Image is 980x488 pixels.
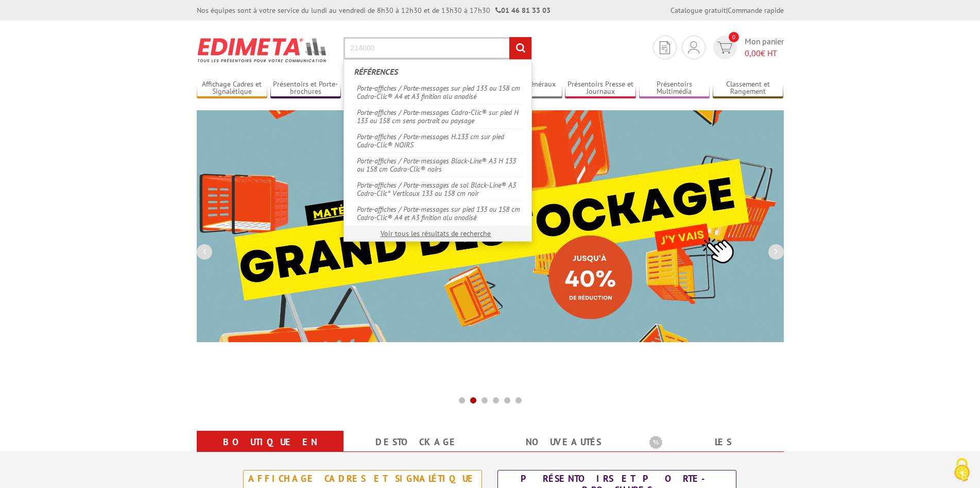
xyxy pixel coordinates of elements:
a: Présentoirs Presse et Journaux [565,80,636,97]
a: Affichage Cadres et Signalétique [197,80,268,97]
strong: 01 46 81 33 03 [495,6,551,15]
a: Boutique en ligne [209,433,331,470]
div: | [670,5,784,15]
a: Porte-affiches / Porte-messages de sol Black-Line® A3 Cadro-Clic° Verticaux 133 ou 158 cm noir [352,177,524,201]
span: € HT [745,47,784,59]
input: rechercher [509,37,531,59]
a: Porte-affiches / Porte-messages H.133 cm sur pied Cadro-Clic® NOIRS [352,128,524,153]
span: Références [354,66,398,77]
a: nouveautés [503,433,625,451]
a: Classement et Rangement [713,80,784,97]
a: Porte-affiches / Porte-messages sur pied 133 ou 158 cm Cadro-Clic® A4 et A3 finition alu anodisé [352,201,524,225]
img: devis rapide [688,41,699,54]
img: devis rapide [717,42,732,54]
a: Catalogue gratuit [670,6,726,15]
img: devis rapide [660,41,670,54]
img: Cookies (fenêtre modale) [949,457,975,483]
a: Porte-affiches / Porte-messages Cadro-Clic® sur pied H 133 ou 158 cm sens portrait ou paysage [352,104,524,128]
span: 0 [729,32,739,42]
a: Destockage [356,433,478,451]
a: Les promotions [649,433,771,470]
span: 0,00 [745,48,761,58]
a: devis rapide 0 Mon panier 0,00€ HT [711,36,784,59]
span: Mon panier [745,36,784,59]
img: Présentoir, panneau, stand - Edimeta - PLV, affichage, mobilier bureau, entreprise [197,31,328,69]
div: Nos équipes sont à votre service du lundi au vendredi de 8h30 à 12h30 et de 13h30 à 17h30 [197,5,551,15]
input: Rechercher un produit ou une référence... [343,37,532,59]
b: Les promotions [649,433,778,453]
div: Rechercher un produit ou une référence... [343,59,532,242]
a: Présentoirs Multimédia [639,80,710,97]
div: Affichage Cadres et Signalétique [246,473,479,484]
a: Présentoirs et Porte-brochures [270,80,341,97]
button: Cookies (fenêtre modale) [944,453,980,488]
a: Porte-affiches / Porte-messages sur pied 133 ou 158 cm Cadro-Clic® A4 et A3 finition alu anodisé [352,80,524,104]
a: Porte-affiches / Porte-messages Black-Line® A3 H 133 ou 158 cm Cadro-Clic® noirs [352,153,524,177]
a: Voir tous les résultats de recherche [381,229,491,238]
a: Commande rapide [728,6,784,15]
